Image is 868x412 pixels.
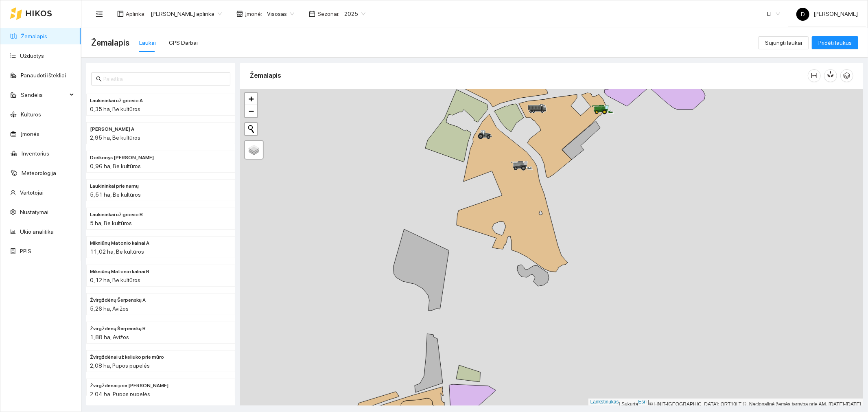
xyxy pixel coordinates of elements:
[338,11,339,17] font: :
[20,53,44,59] a: Užduotys
[169,39,198,46] font: GPS Darbai
[90,126,134,132] font: [PERSON_NAME] A
[245,11,261,17] font: Įmonė
[90,155,154,160] font: Doškonys [PERSON_NAME]
[249,94,254,104] font: +
[249,106,254,116] font: −
[245,123,257,135] button: Pradėti naują paiešką
[90,211,143,219] span: Laukininkai už griovio B
[90,212,143,217] font: Laukininkai už griovio B
[90,325,146,333] span: Žvirgždėnų Šerpenskų B
[90,269,149,274] font: Mikniūnų Matonio kalnai B
[21,92,43,98] font: Sandėlis
[139,39,156,46] font: Laukai
[90,183,139,189] font: Laukininkai prie namų
[90,182,139,190] span: Laukininkai prie namų
[90,382,168,390] span: Žvirgždėnai prie mūro Močiutės
[638,399,647,405] a: Esri
[767,8,780,20] span: LT
[20,189,44,196] a: Vartotojai
[818,39,852,46] font: Pridėti laukus
[151,8,222,20] span: Donato Klimkevičiaus aplinka
[90,383,168,388] font: Žvirgždėnai prie [PERSON_NAME]
[22,150,49,157] a: Inventorius
[808,72,820,79] span: stulpelio plotis
[812,36,858,49] button: Pridėti laukus
[90,98,143,103] font: Laukininkai už griovio A
[250,72,281,79] font: Žemalapis
[90,163,141,169] font: 0,96 ha, Be kultūros
[144,11,146,17] font: :
[90,240,149,246] font: Mikniūnų Matonio kalnai A
[20,228,54,235] a: Ūkio analitika
[649,401,861,407] font: © HNIT-[GEOGRAPHIC_DATA]; ORT10LT ©, Nacionalinė žemės tarnyba prie AM, [DATE]-[DATE]
[21,72,66,79] a: Panaudoti ištekliai
[590,399,619,405] a: Lankstinukas
[90,220,132,226] font: 5 ha, Be kultūros
[21,131,39,137] a: Įmonės
[103,75,225,83] input: Paieška
[344,8,365,20] span: 2025
[90,239,149,247] span: Mikniūnų Matonio kalnai A
[267,11,287,17] font: Visosas
[245,141,263,159] a: Sluoksniai
[765,39,802,46] font: Sujungti laukai
[261,11,262,17] font: :
[90,326,146,331] font: Žvirgždėnų Šerpenskų B
[21,111,41,118] a: Kultūros
[91,36,129,49] span: Žemalapis
[91,38,129,48] font: Žemalapis
[21,33,47,39] a: Žemalapis
[90,353,164,361] span: Žvirgždėnai už keliuko prie mūro
[90,296,146,304] span: Žvirgždėnų Šerpenskų A
[245,105,257,117] a: Atitolinti
[90,268,149,276] span: Mikniūnų Matonio kalnai B
[759,39,809,46] a: Sujungti laukai
[619,401,638,407] font: | Sukurta
[90,134,140,141] font: 2,95 ha, Be kultūros
[808,69,821,82] button: stulpelio plotis
[648,399,649,405] font: |
[245,93,257,105] a: Priartinti
[90,334,129,340] font: 1,88 ha, Avižos
[317,11,338,17] font: Sezonai
[309,11,315,17] span: kalendorius
[812,39,858,46] a: Pridėti laukus
[767,11,773,17] font: LT
[91,6,107,22] button: meniu sulankstymas
[22,170,56,176] a: Meteorologija
[236,11,243,17] span: parduotuvė
[90,154,154,162] span: Doškonys Sabonienė B.
[90,97,143,105] span: Laukininkai už griovio A
[813,11,858,17] font: [PERSON_NAME]
[90,277,140,283] font: 0,12 ha, Be kultūros
[90,125,134,133] span: Doškonys Sabonienė A
[96,10,103,18] span: meniu sulankstymas
[90,106,140,112] font: 0,35 ha, Be kultūros
[90,297,146,303] font: Žvirgždėnų Šerpenskų A
[90,191,141,198] font: 5,51 ha, Be kultūros
[759,36,809,49] button: Sujungti laukai
[801,11,805,18] font: D
[90,305,129,312] font: 5,26 ha, Avižos
[90,354,164,360] font: Žvirgždėnai už keliuko prie mūro
[117,11,124,17] span: išdėstymas
[96,76,102,82] span: paieška
[267,8,294,20] span: Visosas
[90,248,144,255] font: 11,02 ha, Be kultūros
[20,248,31,254] a: PPIS
[20,209,48,215] a: Nustatymai
[126,11,144,17] font: Aplinka
[90,362,150,369] font: 2,08 ha, Pupos pupelės
[90,391,150,397] font: 2,04 ha, Pupos pupelės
